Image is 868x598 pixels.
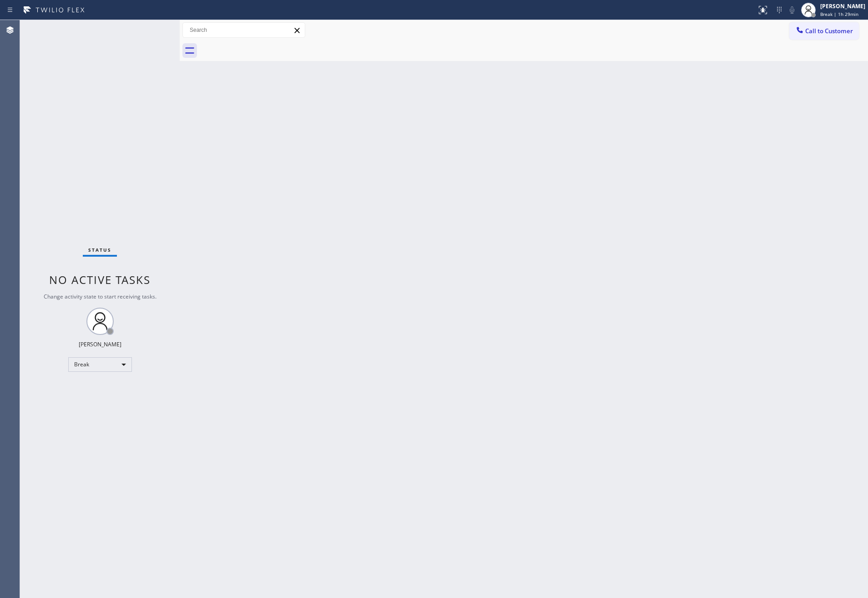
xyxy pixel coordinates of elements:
[88,247,111,253] span: Status
[789,22,859,40] button: Call to Customer
[820,11,858,17] span: Break | 1h 29min
[79,340,121,348] div: [PERSON_NAME]
[805,27,853,35] span: Call to Customer
[786,4,798,16] button: Mute
[820,2,865,10] div: [PERSON_NAME]
[44,293,156,300] span: Change activity state to start receiving tasks.
[68,357,132,372] div: Break
[183,23,305,37] input: Search
[49,272,151,287] span: No active tasks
